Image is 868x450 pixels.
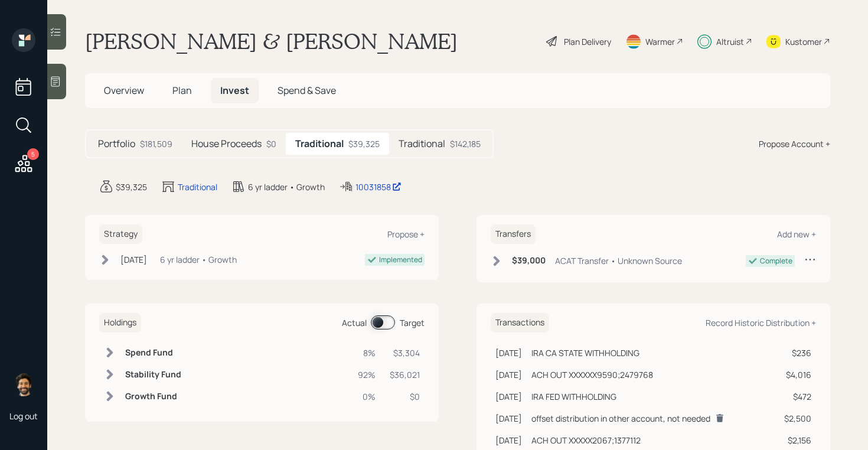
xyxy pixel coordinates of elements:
[495,412,522,425] div: [DATE]
[85,28,458,54] h1: [PERSON_NAME] & [PERSON_NAME]
[495,347,522,359] div: [DATE]
[495,390,522,403] div: [DATE]
[495,434,522,446] div: [DATE]
[104,84,144,97] span: Overview
[777,229,816,240] div: Add new +
[784,390,811,403] div: $472
[120,253,147,266] div: [DATE]
[191,138,262,149] h5: House Proceeds
[555,255,682,267] div: ACAT Transfer • Unknown Source
[784,347,811,359] div: $236
[784,434,811,446] div: $2,156
[512,256,546,266] h6: $39,000
[220,84,249,97] span: Invest
[760,256,792,266] div: Complete
[564,35,611,48] div: Plan Delivery
[400,317,425,329] div: Target
[716,35,744,48] div: Altruist
[278,84,336,97] span: Spend & Save
[531,434,641,446] div: ACH OUT XXXXX2067;1377112
[125,392,181,402] h6: Growth Fund
[785,35,822,48] div: Kustomer
[390,390,420,403] div: $0
[358,369,376,381] div: 92%
[358,390,376,403] div: 0%
[172,84,192,97] span: Plan
[342,317,367,329] div: Actual
[531,390,616,403] div: IRA FED WITHHOLDING
[390,369,420,381] div: $36,021
[399,138,445,149] h5: Traditional
[531,369,653,381] div: ACH OUT XXXXXX9590;2479768
[379,255,422,265] div: Implemented
[390,347,420,359] div: $3,304
[125,348,181,358] h6: Spend Fund
[706,317,816,328] div: Record Historic Distribution +
[160,253,237,266] div: 6 yr ladder • Growth
[759,138,830,150] div: Propose Account +
[491,313,549,332] h6: Transactions
[116,181,147,193] div: $39,325
[495,369,522,381] div: [DATE]
[12,373,35,396] img: eric-schwartz-headshot.png
[178,181,217,193] div: Traditional
[9,410,38,422] div: Log out
[98,138,135,149] h5: Portfolio
[645,35,675,48] div: Warmer
[27,148,39,160] div: 5
[450,138,481,150] div: $142,185
[387,229,425,240] div: Propose +
[348,138,380,150] div: $39,325
[491,224,536,244] h6: Transfers
[531,347,639,359] div: IRA CA STATE WITHHOLDING
[295,138,344,149] h5: Traditional
[531,412,710,425] div: offset distribution in other account, not needed
[266,138,276,150] div: $0
[358,347,376,359] div: 8%
[784,369,811,381] div: $4,016
[140,138,172,150] div: $181,509
[355,181,402,193] div: 10031858
[99,224,142,244] h6: Strategy
[99,313,141,332] h6: Holdings
[784,412,811,425] div: $2,500
[248,181,325,193] div: 6 yr ladder • Growth
[125,370,181,380] h6: Stability Fund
